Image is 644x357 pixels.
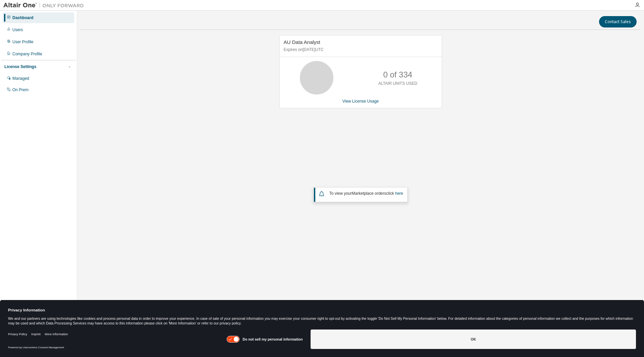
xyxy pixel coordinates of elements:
[378,81,417,86] p: ALTAIR UNITS USED
[284,39,320,45] span: AU Data Analyst
[12,51,42,57] div: Company Profile
[284,47,436,53] p: Expires on [DATE] UTC
[12,87,29,93] div: On Prem
[352,191,386,196] em: Marketplace orders
[12,76,29,81] div: Managed
[329,191,403,196] span: To view your click
[3,2,87,9] img: Altair One
[342,99,379,104] a: View License Usage
[599,16,637,27] button: Contact Sales
[395,191,403,196] a: here
[4,64,36,69] div: License Settings
[12,27,23,33] div: Users
[12,39,34,45] div: User Profile
[12,15,34,20] div: Dashboard
[383,69,412,80] p: 0 of 334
